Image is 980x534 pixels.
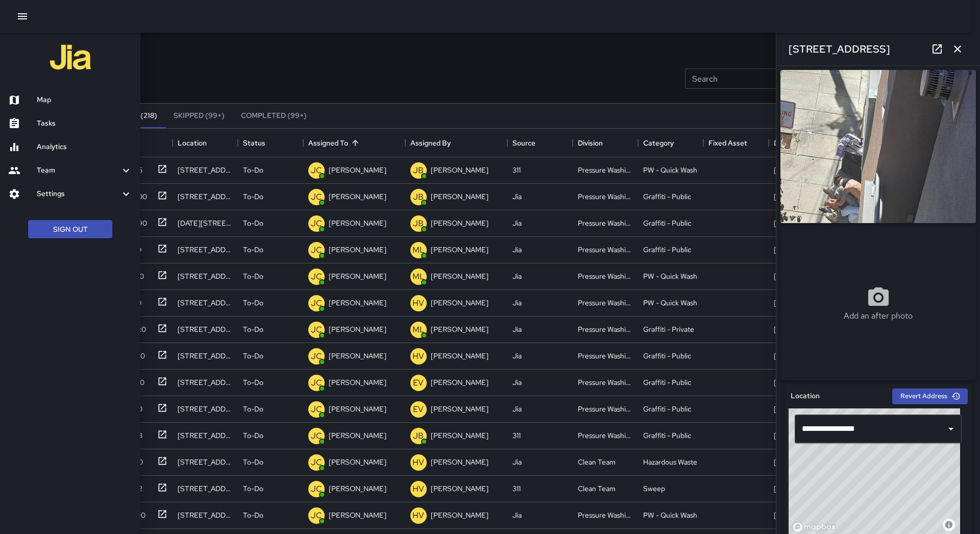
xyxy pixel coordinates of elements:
h6: Map [37,94,132,106]
h6: Settings [37,188,120,200]
img: jia-logo [50,37,91,78]
button: Sign Out [28,220,112,239]
h6: Team [37,165,120,176]
h6: Analytics [37,141,132,153]
h6: Tasks [37,118,132,129]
